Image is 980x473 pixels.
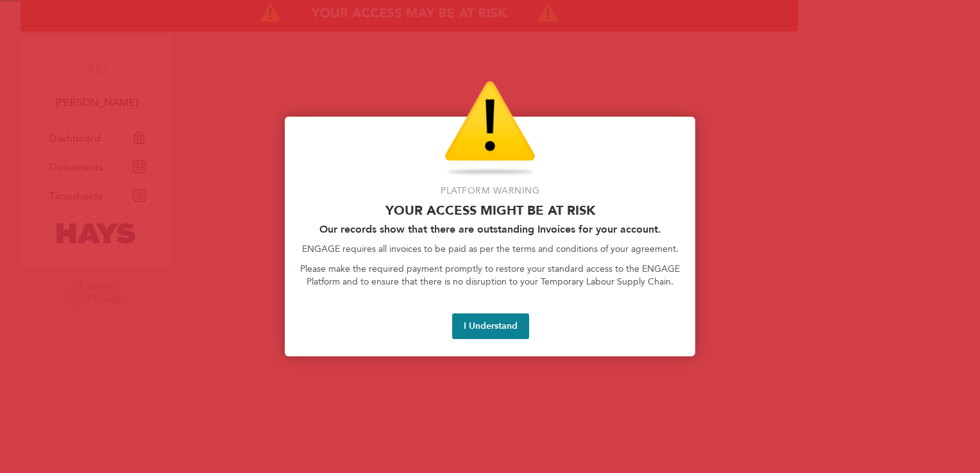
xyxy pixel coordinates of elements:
[285,117,695,356] div: Access At Risk
[300,185,680,197] p: Platform Warning
[452,313,529,339] button: I Understand
[300,223,680,235] h2: Our records show that there are outstanding Invoices for your account.
[444,81,536,177] img: Warning Icon
[300,243,680,256] p: ENGAGE requires all invoices to be paid as per the terms and conditions of your agreement.
[300,203,680,218] p: Your access might be at risk
[300,263,680,288] p: Please make the required payment promptly to restore your standard access to the ENGAGE Platform ...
